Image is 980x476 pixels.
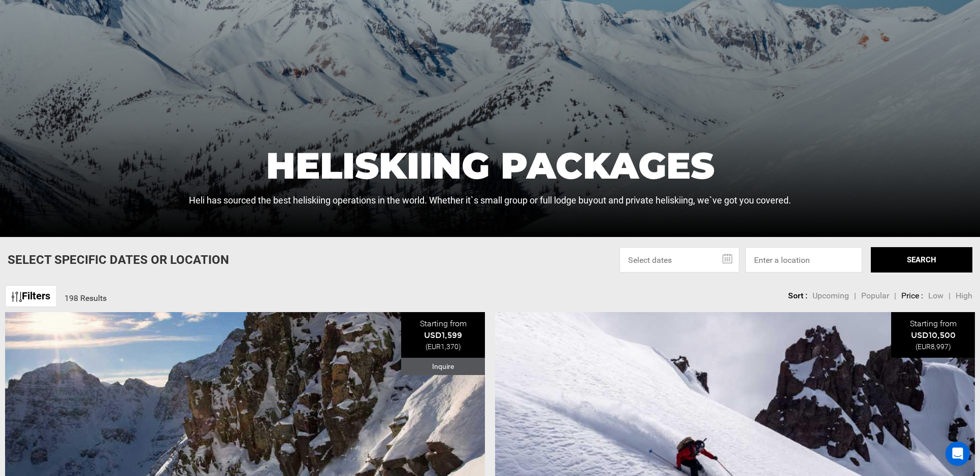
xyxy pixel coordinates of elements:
span: Low [928,291,943,300]
p: Select Specific Dates Or Location [8,251,229,268]
span: Popular [861,291,889,300]
li: | [894,290,896,302]
button: SEARCH [871,247,972,273]
input: Enter a location [745,247,862,273]
input: Select dates [619,247,739,273]
span: 198 Results [64,293,107,303]
img: btn-icon.svg [12,292,22,302]
li: Price : [901,290,923,302]
div: Open Intercom Messenger [945,441,970,466]
h1: Heliskiing Packages [189,147,791,184]
li: | [854,290,856,302]
li: | [949,290,951,302]
span: High [956,291,972,300]
li: Sort : [788,290,807,302]
span: Upcoming [812,291,849,300]
a: Filters [5,285,57,307]
p: Heli has sourced the best heliskiing operations in the world. Whether it`s small group or full lo... [189,194,791,207]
